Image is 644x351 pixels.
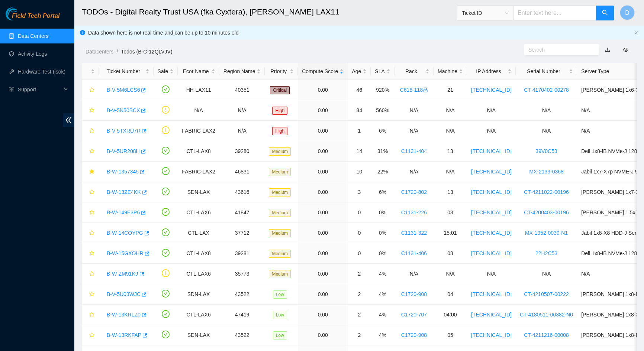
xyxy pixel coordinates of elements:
[602,10,608,17] span: search
[434,243,467,264] td: 08
[401,312,427,318] a: C1720-707
[520,312,573,318] a: CT-4180511-00382-N0
[178,223,219,243] td: CTL-LAX
[107,107,140,113] a: B-V-5N50BCX
[623,47,628,52] span: eye
[86,227,95,239] button: star
[89,210,94,216] span: star
[107,271,138,277] a: B-W-ZM91K9
[219,100,265,121] td: N/A
[471,332,512,338] a: [TECHNICAL_ID]
[371,264,394,284] td: 4%
[434,223,467,243] td: 15:01
[18,33,48,39] a: Data Centers
[178,162,219,182] td: FABRIC-LAX2
[298,284,348,305] td: 0.00
[89,312,94,318] span: star
[434,325,467,345] td: 05
[178,100,219,121] td: N/A
[107,250,144,256] a: B-W-15GXOHR
[513,6,596,20] input: Enter text here...
[524,291,569,297] a: CT-4210507-00222
[162,331,170,338] span: check-circle
[371,284,394,305] td: 4%
[89,230,94,236] span: star
[395,100,434,121] td: N/A
[620,5,635,20] button: D
[634,30,638,35] button: close
[162,208,170,216] span: check-circle
[471,169,512,175] a: [TECHNICAL_ID]
[401,209,427,215] a: C1131-226
[535,148,557,154] a: 39V0C53
[298,141,348,162] td: 0.00
[348,284,371,305] td: 2
[400,87,428,93] a: C618-118lock
[86,125,95,137] button: star
[434,162,467,182] td: N/A
[471,87,512,93] a: [TECHNICAL_ID]
[434,182,467,202] td: 13
[269,270,291,278] span: Medium
[298,182,348,202] td: 0.00
[219,325,265,345] td: 43522
[471,230,512,236] a: [TECHNICAL_ID]
[524,209,569,215] a: CT-4200403-00196
[86,288,95,300] button: star
[516,264,577,284] td: N/A
[471,312,512,318] a: [TECHNICAL_ID]
[162,249,170,257] span: check-circle
[471,209,512,215] a: [TECHNICAL_ID]
[162,228,170,236] span: check-circle
[107,332,141,338] a: B-W-13RKFAP
[371,325,394,345] td: 4%
[178,141,219,162] td: CTL-LAX8
[348,100,371,121] td: 84
[371,305,394,325] td: 4%
[107,230,143,236] a: B-W-14COYPG
[395,264,434,284] td: N/A
[162,290,170,298] span: check-circle
[107,169,139,175] a: B-W-1357345
[162,106,170,114] span: exclamation-circle
[86,84,95,96] button: star
[162,126,170,134] span: exclamation-circle
[605,47,610,53] a: download
[178,182,219,202] td: SDN-LAX
[471,148,512,154] a: [TECHNICAL_ID]
[269,229,291,237] span: Medium
[423,87,428,92] span: lock
[298,80,348,100] td: 0.00
[467,264,516,284] td: N/A
[86,186,95,198] button: star
[178,264,219,284] td: CTL-LAX6
[462,7,509,19] span: Ticket ID
[401,332,427,338] a: C1720-908
[371,162,394,182] td: 22%
[524,332,569,338] a: CT-4211216-00008
[401,230,427,236] a: C1131-322
[178,121,219,141] td: FABRIC-LAX2
[18,69,65,75] a: Hardware Test (isok)
[178,80,219,100] td: HH-LAX11
[107,312,141,318] a: B-W-13KRLZ0
[269,209,291,217] span: Medium
[401,148,427,154] a: C1131-404
[86,329,95,341] button: star
[434,305,467,325] td: 04:00
[86,207,95,218] button: star
[107,291,141,297] a: B-V-5U03WJC
[63,113,74,127] span: double-left
[467,100,516,121] td: N/A
[219,223,265,243] td: 37712
[89,189,94,195] span: star
[395,162,434,182] td: N/A
[298,264,348,284] td: 0.00
[348,141,371,162] td: 14
[219,182,265,202] td: 43616
[269,168,291,176] span: Medium
[219,264,265,284] td: 35773
[89,332,94,338] span: star
[162,167,170,175] span: check-circle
